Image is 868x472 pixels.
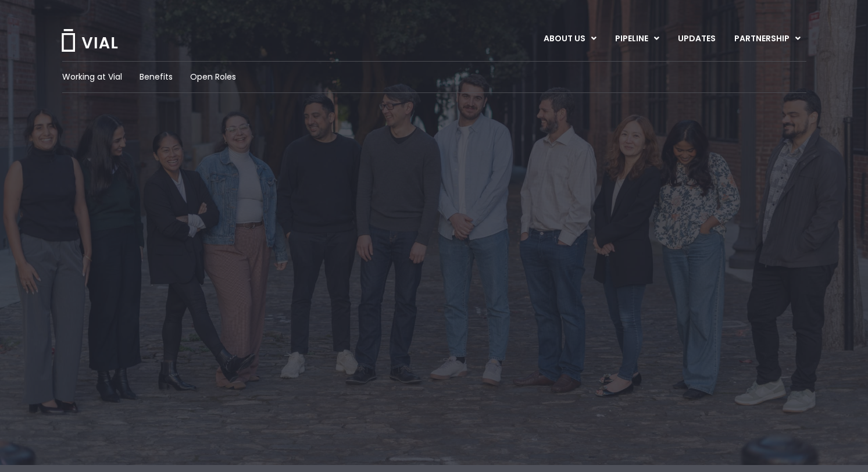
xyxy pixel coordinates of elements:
[669,29,724,49] a: UPDATES
[725,29,810,49] a: PARTNERSHIPMenu Toggle
[534,29,605,49] a: ABOUT USMenu Toggle
[62,71,122,83] a: Working at Vial
[190,71,236,83] a: Open Roles
[140,71,173,83] a: Benefits
[60,29,119,52] img: Vial Logo
[606,29,668,49] a: PIPELINEMenu Toggle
